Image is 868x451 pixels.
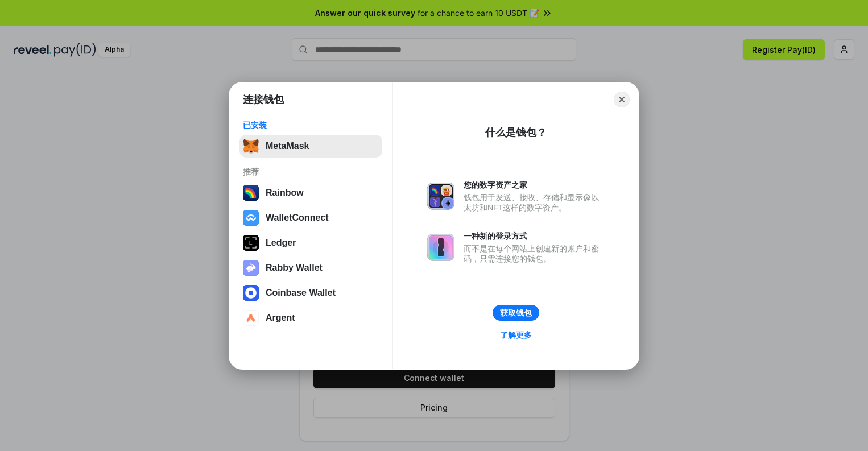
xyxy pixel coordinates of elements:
img: svg+xml,%3Csvg%20width%3D%22120%22%20height%3D%22120%22%20viewBox%3D%220%200%20120%20120%22%20fil... [243,185,259,201]
img: svg+xml,%3Csvg%20width%3D%2228%22%20height%3D%2228%22%20viewBox%3D%220%200%2028%2028%22%20fill%3D... [243,210,259,226]
button: 获取钱包 [493,305,539,321]
button: Close [614,92,630,107]
a: 了解更多 [493,328,539,342]
div: 推荐 [243,167,379,177]
img: svg+xml,%3Csvg%20xmlns%3D%22http%3A%2F%2Fwww.w3.org%2F2000%2Fsvg%22%20fill%3D%22none%22%20viewBox... [427,183,454,210]
div: Argent [266,313,295,323]
button: Rainbow [239,181,382,204]
button: Rabby Wallet [239,256,382,279]
img: svg+xml,%3Csvg%20xmlns%3D%22http%3A%2F%2Fwww.w3.org%2F2000%2Fsvg%22%20width%3D%2228%22%20height%3... [243,235,259,251]
img: svg+xml,%3Csvg%20width%3D%2228%22%20height%3D%2228%22%20viewBox%3D%220%200%2028%2028%22%20fill%3D... [243,285,259,301]
div: Rainbow [266,188,304,198]
button: Argent [239,307,382,329]
img: svg+xml,%3Csvg%20fill%3D%22none%22%20height%3D%2233%22%20viewBox%3D%220%200%2035%2033%22%20width%... [243,138,259,154]
div: 什么是钱包？ [485,126,547,139]
button: Coinbase Wallet [239,282,382,304]
button: WalletConnect [239,206,382,229]
div: 已安装 [243,120,379,130]
div: 获取钱包 [500,308,532,318]
img: svg+xml,%3Csvg%20xmlns%3D%22http%3A%2F%2Fwww.w3.org%2F2000%2Fsvg%22%20fill%3D%22none%22%20viewBox... [427,234,454,261]
div: 您的数字资产之家 [464,180,605,190]
div: Ledger [266,238,296,248]
img: svg+xml,%3Csvg%20width%3D%2228%22%20height%3D%2228%22%20viewBox%3D%220%200%2028%2028%22%20fill%3D... [243,310,259,326]
div: 钱包用于发送、接收、存储和显示像以太坊和NFT这样的数字资产。 [464,192,605,213]
button: MetaMask [239,135,382,158]
h1: 连接钱包 [243,93,284,106]
button: Ledger [239,231,382,254]
img: svg+xml,%3Csvg%20xmlns%3D%22http%3A%2F%2Fwww.w3.org%2F2000%2Fsvg%22%20fill%3D%22none%22%20viewBox... [243,260,259,276]
div: WalletConnect [266,213,329,223]
div: 而不是在每个网站上创建新的账户和密码，只需连接您的钱包。 [464,243,605,264]
div: Coinbase Wallet [266,288,336,298]
div: 一种新的登录方式 [464,231,605,241]
div: 了解更多 [500,330,532,340]
div: Rabby Wallet [266,263,323,273]
div: MetaMask [266,141,309,151]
